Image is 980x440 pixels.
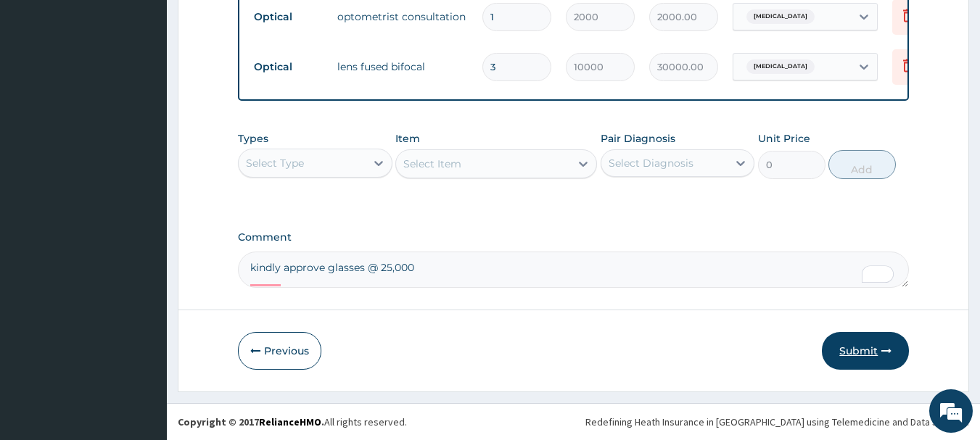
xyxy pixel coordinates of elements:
button: Previous [238,332,321,370]
span: [MEDICAL_DATA] [746,9,815,24]
a: RelianceHMO [259,415,321,428]
label: Comment [238,231,910,244]
textarea: To enrich screen reader interactions, please activate Accessibility in Grammarly extension settings [238,252,910,288]
div: Chat with us now [75,81,244,100]
textarea: Type your message and hit 'Enter' [7,289,276,340]
img: d_794563401_company_1708531726252_794563401 [27,72,59,109]
button: Add [828,150,896,179]
span: We're online! [84,129,200,275]
label: Pair Diagnosis [601,131,675,146]
div: Redefining Heath Insurance in [GEOGRAPHIC_DATA] using Telemedicine and Data Science! [585,415,969,429]
label: Unit Price [758,131,810,146]
footer: All rights reserved. [167,403,980,440]
td: Optical [247,4,330,30]
strong: Copyright © 2017 . [178,415,324,428]
button: Submit [822,332,909,370]
td: Optical [247,54,330,80]
div: Select Diagnosis [609,156,693,170]
label: Types [238,133,268,145]
td: optometrist consultation [330,2,475,31]
td: lens fused bifocal [330,52,475,81]
div: Select Type [246,156,304,170]
label: Item [395,131,420,146]
div: Minimize live chat window [238,7,273,42]
span: [MEDICAL_DATA] [746,59,815,74]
